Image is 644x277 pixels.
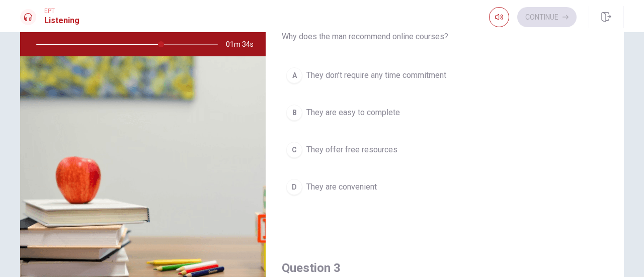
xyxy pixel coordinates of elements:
span: They don’t require any time commitment [306,69,446,81]
div: B [286,105,302,121]
div: D [286,179,302,195]
span: They are easy to complete [306,107,400,119]
h4: Question 3 [282,260,608,276]
span: EPT [44,8,79,15]
button: BThey are easy to complete [282,100,608,125]
button: AThey don’t require any time commitment [282,63,608,88]
div: C [286,142,302,158]
div: A [286,67,302,83]
button: DThey are convenient [282,174,608,200]
span: 01m 34s [226,32,262,56]
h1: Listening [44,15,79,27]
span: They offer free resources [306,144,397,156]
button: CThey offer free resources [282,137,608,162]
span: Why does the man recommend online courses? [282,31,608,43]
span: They are convenient [306,181,377,193]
